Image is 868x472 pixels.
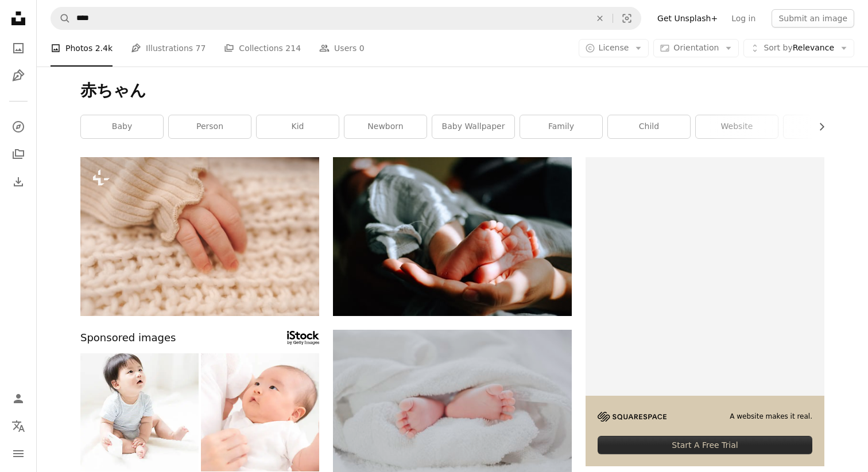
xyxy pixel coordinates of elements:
[784,115,866,138] a: grey
[696,115,778,138] a: website
[196,42,206,54] span: 77
[599,43,629,52] span: License
[169,115,251,138] a: person
[7,143,30,166] a: Collections
[333,157,572,316] img: person holding baby feet
[598,436,812,454] div: Start A Free Trial
[7,64,30,87] a: Illustrations
[131,30,206,67] a: Illustrations 77
[344,115,427,138] a: newborn
[80,80,824,101] h1: 赤ちゃん
[7,387,30,410] a: Log in / Sign up
[650,9,724,28] a: Get Unsplash+
[81,115,163,138] a: baby
[764,42,834,54] span: Relevance
[201,353,319,471] img: Baby in a mother's embrace
[51,7,641,30] form: Find visuals sitewide
[80,157,319,316] img: a close up of a person's hand on a blanket
[432,115,514,138] a: baby wallpaper
[224,30,301,67] a: Collections 214
[653,39,739,57] button: Orientation
[80,231,319,241] a: a close up of a person's hand on a blanket
[7,415,30,438] button: Language
[7,442,30,465] button: Menu
[7,170,30,193] a: Download History
[359,42,365,54] span: 0
[586,157,824,466] a: A website makes it real.Start A Free Trial
[579,39,649,57] button: License
[7,115,30,138] a: Explore
[80,353,199,471] img: baby with smart phone
[608,115,690,138] a: child
[811,115,824,138] button: scroll list to the right
[333,404,572,414] a: barefooted baby covering white blanket
[333,231,572,241] a: person holding baby feet
[80,330,176,346] span: Sponsored images
[724,9,762,28] a: Log in
[598,412,666,422] img: file-1705255347840-230a6ab5bca9image
[520,115,602,138] a: family
[51,7,71,29] button: Search Unsplash
[613,7,641,29] button: Visual search
[673,43,719,52] span: Orientation
[587,7,613,29] button: Clear
[319,30,365,67] a: Users 0
[285,42,301,54] span: 214
[743,39,854,57] button: Sort byRelevance
[257,115,339,138] a: kid
[764,43,792,52] span: Sort by
[730,412,812,422] span: A website makes it real.
[7,37,30,60] a: Photos
[772,9,854,28] button: Submit an image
